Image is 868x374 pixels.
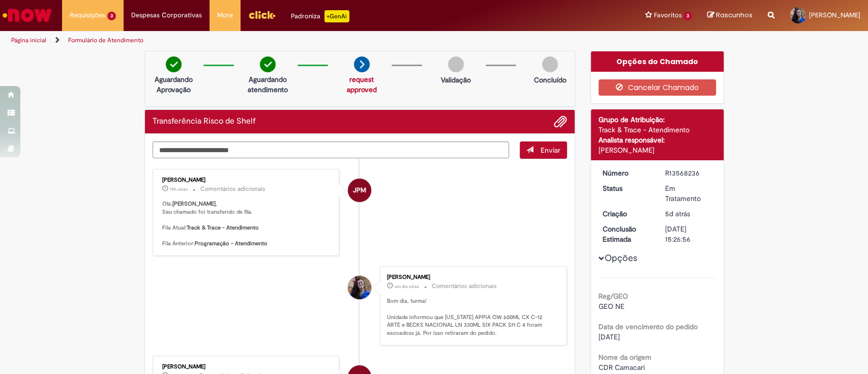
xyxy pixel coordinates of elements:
time: 25/09/2025 17:26:53 [665,209,690,218]
p: Bom dia, turma! Unidade informou que [US_STATE] APPIA OW 600ML CX C-12 ARTE e BECKS NACIONAL LN 3... [387,297,556,337]
span: Despesas Corporativas [131,10,202,20]
p: Concluído [533,75,566,85]
div: [PERSON_NAME] [162,177,332,183]
img: ServiceNow [1,5,53,25]
p: +GenAi [324,10,349,22]
span: 19h atrás [170,186,188,192]
span: 5d atrás [665,209,690,218]
img: check-circle-green.png [166,56,182,72]
img: check-circle-green.png [260,56,276,72]
button: Cancelar Chamado [598,79,716,96]
span: 3 [683,12,692,20]
span: [PERSON_NAME] [809,11,860,19]
img: img-circle-grey.png [542,56,558,72]
span: GEO NE [598,302,624,311]
ul: Trilhas de página [8,31,571,50]
a: request approved [347,75,377,94]
img: click_logo_yellow_360x200.png [248,7,276,22]
p: Aguardando Aprovação [149,74,198,95]
div: [PERSON_NAME] [162,364,332,370]
span: JPM [353,178,366,203]
b: Programação - Atendimento [195,240,267,247]
dt: Número [595,168,657,178]
dt: Conclusão Estimada [595,224,657,244]
a: Página inicial [11,36,46,44]
div: Julia Paiva Martelozo [348,179,371,202]
div: Grupo de Atribuição: [598,114,716,125]
span: Rascunhos [716,10,753,20]
button: Enviar [520,141,567,159]
div: Sarah Portela Signorini [348,276,371,299]
span: CDR Camacari [598,363,645,372]
h2: Transferência Risco de Shelf Histórico de tíquete [153,117,256,126]
time: 29/09/2025 16:27:04 [170,186,188,192]
span: um dia atrás [395,283,419,290]
b: Reg/GEO [598,292,628,301]
p: Olá, , Seu chamado foi transferido de fila. Fila Atual: Fila Anterior: [162,200,332,248]
div: 25/09/2025 17:26:53 [665,209,712,219]
span: Requisições [70,10,105,20]
div: R13568236 [665,168,712,178]
span: [DATE] [598,332,620,341]
p: Validação [441,75,471,85]
dt: Status [595,183,657,193]
div: Analista responsável: [598,135,716,145]
span: More [217,10,233,20]
b: Track & Trace - Atendimento [187,224,259,232]
small: Comentários adicionais [432,282,497,291]
small: Comentários adicionais [200,185,265,193]
dt: Criação [595,209,657,219]
button: Adicionar anexos [554,115,567,128]
span: 3 [107,12,116,20]
div: Em Tratamento [665,183,712,204]
a: Formulário de Atendimento [68,36,143,44]
textarea: Digite sua mensagem aqui... [153,141,510,159]
div: Padroniza [291,10,349,22]
span: Enviar [541,146,560,155]
div: [PERSON_NAME] [387,274,556,280]
div: Opções do Chamado [591,51,724,72]
a: Rascunhos [707,11,753,20]
img: arrow-next.png [354,56,370,72]
div: Track & Trace - Atendimento [598,125,716,135]
span: Favoritos [653,10,681,20]
div: [DATE] 15:26:56 [665,224,712,244]
b: Nome da origem [598,353,651,362]
img: img-circle-grey.png [448,56,464,72]
p: Aguardando atendimento [243,74,292,95]
time: 29/09/2025 09:24:08 [395,283,419,290]
b: Data de vencimento do pedido [598,322,698,331]
div: [PERSON_NAME] [598,145,716,155]
b: [PERSON_NAME] [172,200,216,208]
